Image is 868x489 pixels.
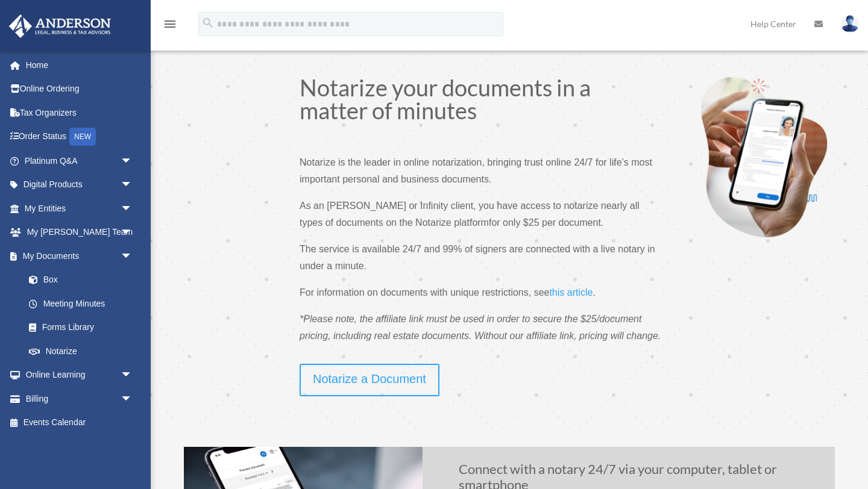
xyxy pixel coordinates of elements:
span: arrow_drop_down [121,220,145,245]
span: arrow_drop_down [121,387,145,411]
i: menu [163,17,177,31]
a: Meeting Minutes [17,291,151,316]
a: Order StatusNEW [8,125,151,149]
a: Digital Productsarrow_drop_down [8,173,151,197]
a: My Documentsarrow_drop_down [8,244,151,268]
span: As an [PERSON_NAME] or Infinity client, you have access to notarize nearly all types of documents... [300,201,640,228]
span: . [593,287,595,297]
img: Notarize-hero [697,76,831,238]
span: Notarize is the leader in online notarization, bringing trust online 24/7 for life’s most importa... [300,157,652,184]
img: User Pic [841,15,859,33]
a: Notarize [17,339,145,363]
span: arrow_drop_down [121,363,145,388]
a: Platinum Q&Aarrow_drop_down [8,149,151,173]
a: Billingarrow_drop_down [8,387,151,411]
span: arrow_drop_down [121,244,145,269]
a: Forms Library [17,316,151,340]
a: menu [163,21,177,31]
a: this article [549,287,593,304]
span: this article [549,287,593,297]
a: Online Ordering [8,77,151,101]
span: arrow_drop_down [121,149,145,173]
a: Notarize a Document [300,364,439,396]
div: NEW [69,128,96,146]
a: Events Calendar [8,411,151,435]
span: For information on documents with unique restrictions, see [300,287,549,297]
i: search [201,16,215,30]
span: *Please note, the affiliate link must be used in order to secure the $25/document pricing, includ... [300,314,661,341]
span: for only $25 per document. [489,217,603,228]
h1: Notarize your documents in a matter of minutes [300,76,661,128]
img: Anderson Advisors Platinum Portal [5,14,115,38]
a: Tax Organizers [8,101,151,125]
span: arrow_drop_down [121,173,145,198]
a: My [PERSON_NAME] Teamarrow_drop_down [8,220,151,244]
a: My Entitiesarrow_drop_down [8,196,151,220]
a: Home [8,53,151,77]
a: Box [17,268,151,292]
a: Online Learningarrow_drop_down [8,363,151,387]
span: The service is available 24/7 and 99% of signers are connected with a live notary in under a minute. [300,244,655,271]
span: arrow_drop_down [121,196,145,221]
